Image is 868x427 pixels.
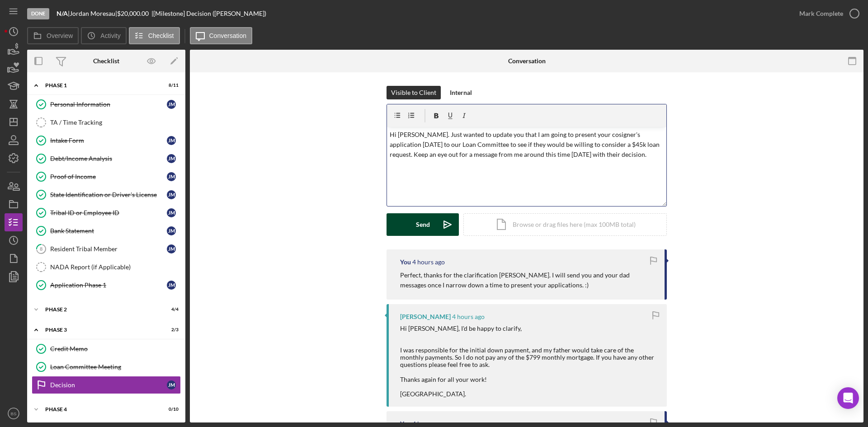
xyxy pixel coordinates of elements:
[790,5,863,23] button: Mark Complete
[47,32,73,39] label: Overview
[45,83,156,88] div: Phase 1
[32,376,181,394] a: DecisionJM
[32,204,181,222] a: Tribal ID or Employee IDJM
[400,325,658,398] div: Hi [PERSON_NAME], I'd be happy to clarify, I was responsible for the initial down payment, and my...
[167,208,176,217] div: J M
[117,10,151,17] div: $20,000.00
[151,10,266,17] div: | [Milestone] Decision ([PERSON_NAME])
[40,246,42,252] tspan: 8
[390,130,664,160] p: Hi [PERSON_NAME]. Just wanted to update you that I am going to present your cosigner's applicatio...
[508,57,546,65] div: Conversation
[50,137,167,144] div: Intake Form
[391,86,436,99] div: Visible to Client
[32,95,181,113] a: Personal InformationJM
[167,172,176,181] div: J M
[50,363,180,371] div: Loan Committee Meeting
[162,327,179,333] div: 2 / 3
[167,100,176,109] div: J M
[50,119,180,126] div: TA / Time Tracking
[45,307,156,312] div: Phase 2
[32,150,181,168] a: Debt/Income AnalysisJM
[837,387,859,409] div: Open Intercom Messenger
[57,10,70,17] div: |
[129,27,180,44] button: Checklist
[799,5,843,23] div: Mark Complete
[5,404,23,422] button: BS
[148,32,174,39] label: Checklist
[190,27,253,44] button: Conversation
[167,190,176,199] div: J M
[400,270,656,291] p: Perfect, thanks for the clarification [PERSON_NAME]. I will send you and your dad messages once I...
[32,276,181,294] a: Application Phase 1JM
[100,32,120,39] label: Activity
[93,57,119,65] div: Checklist
[70,10,117,17] div: Jordan Moresau |
[50,245,167,253] div: Resident Tribal Member
[387,213,459,236] button: Send
[162,407,179,412] div: 0 / 10
[32,358,181,376] a: Loan Committee Meeting
[452,313,485,320] time: 2025-08-14 15:07
[50,101,167,108] div: Personal Information
[50,191,167,198] div: State Identification or Driver's License
[50,173,167,180] div: Proof of Income
[50,155,167,162] div: Debt/Income Analysis
[32,131,181,150] a: Intake FormJM
[11,411,17,416] text: BS
[50,381,167,389] div: Decision
[167,244,176,253] div: J M
[57,9,68,17] b: N/A
[50,345,180,352] div: Credit Memo
[167,136,176,145] div: J M
[416,213,430,236] div: Send
[162,307,179,312] div: 4 / 4
[32,168,181,186] a: Proof of IncomeJM
[387,86,441,99] button: Visible to Client
[412,258,445,266] time: 2025-08-14 15:22
[167,380,176,389] div: J M
[167,226,176,235] div: J M
[32,113,181,131] a: TA / Time Tracking
[167,154,176,163] div: J M
[32,340,181,358] a: Credit Memo
[32,186,181,204] a: State Identification or Driver's LicenseJM
[162,83,179,88] div: 8 / 11
[50,227,167,235] div: Bank Statement
[445,86,476,99] button: Internal
[45,407,156,412] div: Phase 4
[27,27,79,44] button: Overview
[45,327,156,333] div: Phase 3
[209,32,247,39] label: Conversation
[50,209,167,216] div: Tribal ID or Employee ID
[50,282,167,289] div: Application Phase 1
[32,222,181,240] a: Bank StatementJM
[32,240,181,258] a: 8Resident Tribal MemberJM
[400,258,411,266] div: You
[81,27,126,44] button: Activity
[167,281,176,290] div: J M
[400,313,451,320] div: [PERSON_NAME]
[450,86,472,99] div: Internal
[50,263,180,271] div: NADA Report (if Applicable)
[32,258,181,276] a: NADA Report (if Applicable)
[27,8,49,19] div: Done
